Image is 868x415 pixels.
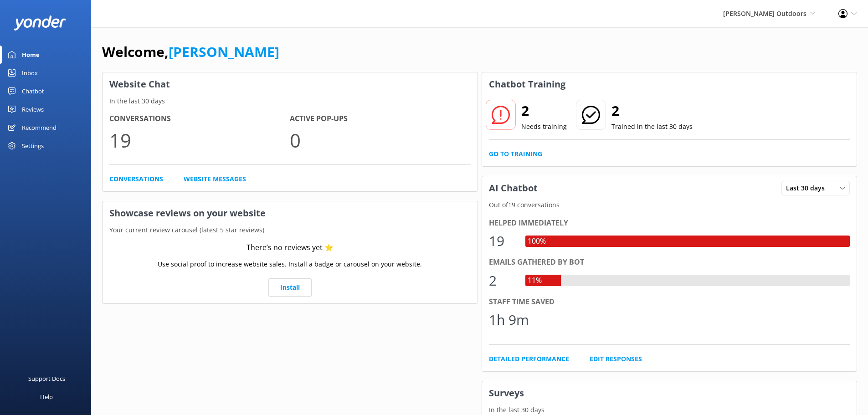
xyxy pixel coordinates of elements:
[611,100,693,122] h2: 2
[482,381,857,405] h3: Surveys
[489,354,569,364] a: Detailed Performance
[103,225,478,235] p: Your current review carousel (latest 5 star reviews)
[489,217,850,229] div: Helped immediately
[290,113,470,125] h4: Active Pop-ups
[169,42,279,61] a: [PERSON_NAME]
[22,118,56,137] div: Recommend
[184,174,246,184] a: Website Messages
[489,149,542,159] a: Go to Training
[489,270,516,292] div: 2
[40,388,53,406] div: Help
[525,275,544,287] div: 11%
[489,256,850,268] div: Emails gathered by bot
[482,405,857,415] p: In the last 30 days
[482,176,544,200] h3: AI Chatbot
[482,200,857,210] p: Out of 19 conversations
[786,183,830,193] span: Last 30 days
[22,100,44,118] div: Reviews
[590,354,642,364] a: Edit Responses
[158,259,422,269] p: Use social proof to increase website sales. Install a badge or carousel on your website.
[611,122,693,132] p: Trained in the last 30 days
[103,201,478,225] h3: Showcase reviews on your website
[28,369,65,388] div: Support Docs
[109,125,290,155] p: 19
[489,309,529,331] div: 1h 9m
[22,82,44,100] div: Chatbot
[521,122,567,132] p: Needs training
[290,125,470,155] p: 0
[723,9,806,18] span: [PERSON_NAME] Outdoors
[103,72,478,96] h3: Website Chat
[482,72,572,96] h3: Chatbot Training
[103,96,478,106] p: In the last 30 days
[525,236,548,247] div: 100%
[109,174,163,184] a: Conversations
[109,113,290,125] h4: Conversations
[268,278,312,297] a: Install
[22,137,44,155] div: Settings
[14,15,66,31] img: yonder-white-logo.png
[489,230,516,252] div: 19
[489,296,850,308] div: Staff time saved
[247,242,334,254] div: There’s no reviews yet ⭐
[521,100,567,122] h2: 2
[102,41,279,63] h1: Welcome,
[22,64,38,82] div: Inbox
[22,46,40,64] div: Home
